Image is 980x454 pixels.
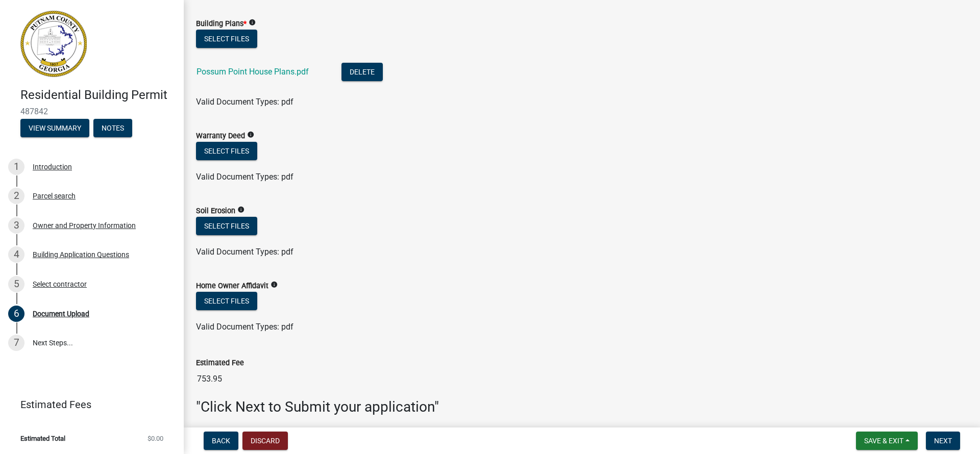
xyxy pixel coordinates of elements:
[33,251,129,258] div: Building Application Questions
[93,124,132,133] wm-modal-confirm: Notes
[196,283,268,290] label: Home Owner Affidavit
[33,192,76,199] div: Parcel search
[856,432,918,450] button: Save & Exit
[864,437,903,445] span: Save & Exit
[196,292,257,310] button: Select files
[8,217,24,234] div: 3
[8,276,24,292] div: 5
[197,67,309,77] a: Possum Point House Plans.pdf
[20,435,65,442] span: Estimated Total
[196,398,968,416] h3: "Click Next to Submit your application"
[196,247,293,257] span: Valid Document Types: pdf
[33,163,72,170] div: Introduction
[196,172,293,182] span: Valid Document Types: pdf
[33,310,89,317] div: Document Upload
[8,335,24,351] div: 7
[237,206,244,213] i: info
[926,432,960,450] button: Next
[8,246,24,263] div: 4
[196,322,293,332] span: Valid Document Types: pdf
[249,19,256,26] i: info
[196,142,257,160] button: Select files
[341,63,383,81] button: Delete
[196,97,293,107] span: Valid Document Types: pdf
[8,159,24,175] div: 1
[196,20,247,28] label: Building Plans
[93,119,132,137] button: Notes
[212,437,230,445] span: Back
[196,30,257,48] button: Select files
[271,281,278,288] i: info
[148,435,163,442] span: $0.00
[196,217,257,235] button: Select files
[196,133,245,140] label: Warranty Deed
[20,124,89,133] wm-modal-confirm: Summary
[204,432,238,450] button: Back
[341,68,383,78] wm-modal-confirm: Delete Document
[20,11,87,77] img: Putnam County, Georgia
[247,131,254,138] i: info
[242,432,288,450] button: Discard
[8,394,167,415] a: Estimated Fees
[8,306,24,322] div: 6
[196,208,235,215] label: Soil Erosion
[196,360,244,367] label: Estimated Fee
[934,437,952,445] span: Next
[20,107,163,116] span: 487842
[20,88,176,103] h4: Residential Building Permit
[33,281,87,288] div: Select contractor
[33,222,136,229] div: Owner and Property Information
[8,188,24,204] div: 2
[20,119,89,137] button: View Summary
